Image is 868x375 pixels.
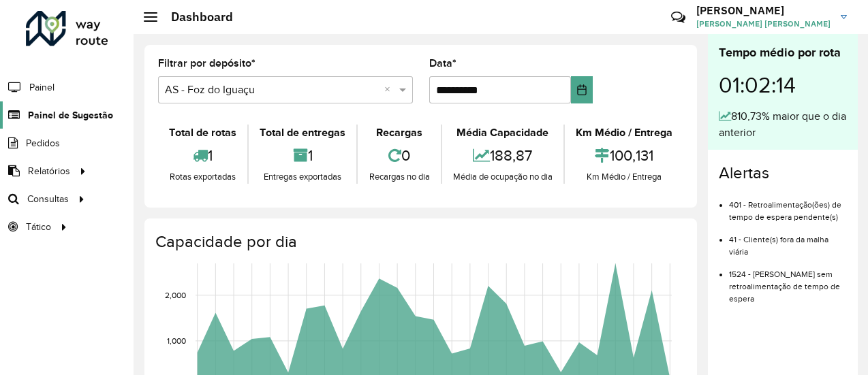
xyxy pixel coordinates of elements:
[446,125,560,141] div: Média Capacidade
[571,76,593,103] button: Choose Date
[729,223,847,258] li: 41 - Cliente(s) fora da malha viária
[361,125,437,141] div: Recargas
[446,170,560,184] div: Média de ocupação no dia
[361,170,437,184] div: Recargas no dia
[252,125,353,141] div: Total de entregas
[729,258,847,305] li: 1524 - [PERSON_NAME] sem retroalimentação de tempo de espera
[252,141,353,170] div: 1
[696,18,831,30] span: [PERSON_NAME] [PERSON_NAME]
[252,170,353,184] div: Entregas exportadas
[664,3,693,32] a: Contato Rápido
[26,220,51,234] span: Tático
[28,108,113,123] span: Painel de Sugestão
[161,125,244,141] div: Total de rotas
[729,189,847,223] li: 401 - Retroalimentação(ões) de tempo de espera pendente(s)
[165,291,186,299] text: 2,000
[27,192,69,206] span: Consultas
[29,80,55,95] span: Painel
[158,55,255,71] label: Filtrar por depósito
[26,136,60,150] span: Pedidos
[161,170,244,184] div: Rotas exportadas
[361,141,437,170] div: 0
[696,4,831,17] h3: [PERSON_NAME]
[719,62,847,108] div: 01:02:14
[719,108,847,141] div: 810,73% maior que o dia anterior
[167,336,186,345] text: 1,000
[568,125,680,141] div: Km Médio / Entrega
[384,82,396,98] span: Clear all
[429,55,456,71] label: Data
[157,10,233,25] h2: Dashboard
[719,44,847,62] div: Tempo médio por rota
[161,141,244,170] div: 1
[446,141,560,170] div: 188,87
[568,141,680,170] div: 100,131
[719,163,847,183] h4: Alertas
[28,164,70,178] span: Relatórios
[568,170,680,184] div: Km Médio / Entrega
[155,232,683,252] h4: Capacidade por dia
